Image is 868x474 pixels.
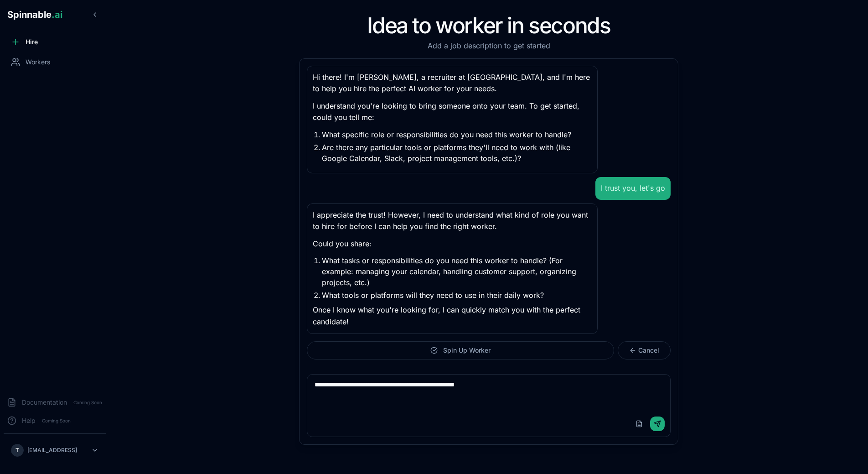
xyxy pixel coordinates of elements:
[26,57,50,67] span: Workers
[299,40,678,51] p: Add a job description to get started
[22,416,36,425] span: Help
[71,398,105,407] span: Coming Soon
[618,341,671,359] button: Cancel
[299,15,678,36] h1: Idea to worker in seconds
[307,341,614,359] button: Spin Up Worker
[322,142,592,164] li: Are there any particular tools or platforms they'll need to work with (like Google Calendar, Slac...
[22,398,67,407] span: Documentation
[39,417,73,425] span: Coming Soon
[52,9,62,20] span: .ai
[443,346,491,355] span: Spin Up Worker
[7,441,102,459] button: T[EMAIL_ADDRESS]
[26,37,38,47] span: Hire
[15,447,19,454] span: T
[601,182,665,194] p: I trust you, let's go
[313,238,592,250] p: Could you share:
[322,255,592,288] li: What tasks or responsibilities do you need this worker to handle? (For example: managing your cal...
[313,72,592,95] p: Hi there! I'm [PERSON_NAME], a recruiter at [GEOGRAPHIC_DATA], and I'm here to help you hire the ...
[322,129,592,140] li: What specific role or responsibilities do you need this worker to handle?
[27,447,77,454] p: [EMAIL_ADDRESS]
[322,290,592,301] li: What tools or platforms will they need to use in their daily work?
[7,9,62,20] span: Spinnable
[638,346,659,355] span: Cancel
[313,100,592,124] p: I understand you're looking to bring someone onto your team. To get started, could you tell me:
[313,304,592,328] p: Once I know what you're looking for, I can quickly match you with the perfect candidate!
[313,209,592,233] p: I appreciate the trust! However, I need to understand what kind of role you want to hire for befo...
